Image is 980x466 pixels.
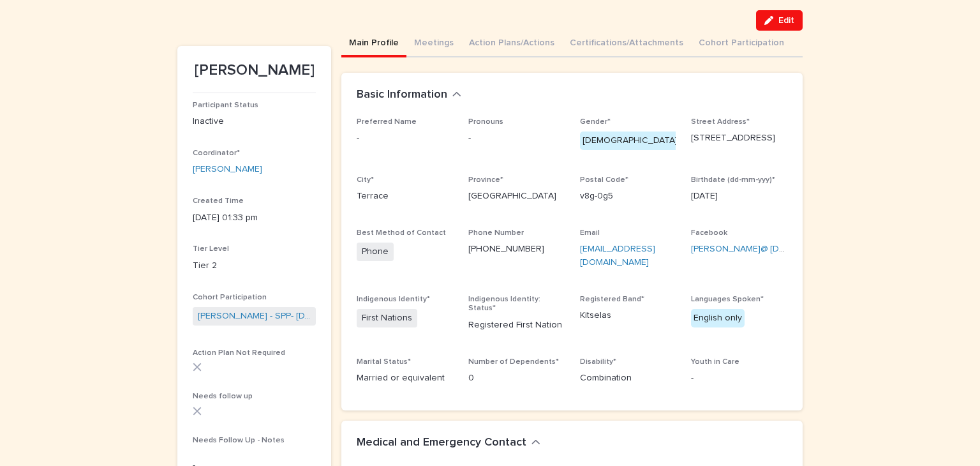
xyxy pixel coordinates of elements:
[468,176,503,184] span: Province*
[580,229,600,237] span: Email
[193,259,316,273] p: Tier 2
[691,244,839,253] a: [PERSON_NAME]@ [DOMAIN_NAME]
[357,132,453,145] p: -
[468,358,559,366] span: Number of Dependents*
[193,197,244,205] span: Created Time
[357,436,526,450] h2: Medical and Emergency Contact
[341,31,406,57] button: Main Profile
[778,16,794,25] span: Edit
[468,132,565,145] p: -
[357,309,417,327] span: First Nations
[691,296,764,303] span: Languages Spoken*
[461,31,562,57] button: Action Plans/Actions
[193,149,240,157] span: Coordinator*
[357,436,540,450] button: Medical and Emergency Contact
[580,244,655,267] a: [EMAIL_ADDRESS][DOMAIN_NAME]
[193,61,316,80] p: [PERSON_NAME]
[691,176,775,184] span: Birthdate (dd-mm-yyy)*
[357,243,394,261] span: Phone
[468,118,503,126] span: Pronouns
[691,118,750,126] span: Street Address*
[193,163,262,176] a: [PERSON_NAME]
[691,358,739,366] span: Youth in Care
[468,296,540,312] span: Indigenous Identity: Status*
[193,115,316,128] p: Inactive
[580,309,676,322] p: Kitselas
[468,244,544,253] a: [PHONE_NUMBER]
[468,190,565,203] p: [GEOGRAPHIC_DATA]
[193,101,258,109] span: Participant Status
[468,319,565,332] p: Registered First Nation
[357,88,447,102] h2: Basic Information
[691,229,727,237] span: Facebook
[193,393,253,400] span: Needs follow up
[580,176,628,184] span: Postal Code*
[193,245,229,253] span: Tier Level
[193,349,285,357] span: Action Plan Not Required
[580,358,616,366] span: Disability*
[357,88,461,102] button: Basic Information
[691,190,787,203] p: [DATE]
[193,437,285,444] span: Needs Follow Up - Notes
[691,31,792,57] button: Cohort Participation
[468,372,565,385] p: 0
[198,310,311,323] a: [PERSON_NAME] - SPP- [DATE]
[580,132,680,150] div: [DEMOGRAPHIC_DATA]
[357,358,411,366] span: Marital Status*
[580,118,611,126] span: Gender*
[193,294,267,301] span: Cohort Participation
[468,229,524,237] span: Phone Number
[691,372,787,385] p: -
[357,372,453,385] p: Married or equivalent
[562,31,691,57] button: Certifications/Attachments
[580,296,644,303] span: Registered Band*
[193,211,316,225] p: [DATE] 01:33 pm
[580,190,676,203] p: v8g-0g5
[357,190,453,203] p: Terrace
[357,229,446,237] span: Best Method of Contact
[357,296,430,303] span: Indigenous Identity*
[357,118,417,126] span: Preferred Name
[406,31,461,57] button: Meetings
[691,132,787,145] p: [STREET_ADDRESS]
[357,176,374,184] span: City*
[691,309,745,327] div: English only
[756,10,803,31] button: Edit
[580,372,676,385] p: Combination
